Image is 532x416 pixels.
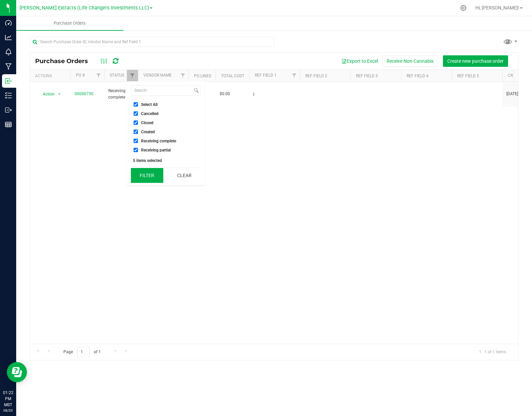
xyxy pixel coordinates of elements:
[35,74,68,78] div: Actions
[131,86,192,95] input: Search
[141,148,171,152] span: Receiving partial
[5,63,12,70] inline-svg: Manufacturing
[35,57,95,65] span: Purchase Orders
[220,91,230,97] span: $0.00
[76,73,85,78] a: PO #
[141,103,158,107] span: Select All
[141,121,153,125] span: Closed
[127,70,138,81] a: Filter
[221,74,244,78] a: Total Cost
[55,89,64,99] span: select
[443,55,508,67] button: Create new purchase order
[75,91,93,96] a: 00000730
[168,168,200,183] button: Clear
[141,112,159,116] span: Cancelled
[255,73,277,78] a: Ref Field 1
[5,49,12,55] inline-svg: Monitoring
[77,347,89,357] input: 1
[110,73,124,78] a: Status
[134,148,138,152] input: Receiving partial
[457,74,479,78] a: Ref Field 5
[5,20,12,26] inline-svg: Dashboard
[58,347,106,357] span: Page of 1
[141,130,155,134] span: Created
[45,20,95,26] span: Purchase Orders
[289,70,300,81] a: Filter
[407,74,428,78] a: Ref Field 4
[475,5,519,10] span: Hi, [PERSON_NAME]!
[253,91,296,97] span: j
[5,34,12,41] inline-svg: Analytics
[5,107,12,113] inline-svg: Outbound
[474,347,511,357] span: 1 - 1 of 1 items
[356,74,378,78] a: Ref Field 3
[134,120,138,125] input: Closed
[30,37,274,47] input: Search Purchase Order ID, Vendor Name and Ref Field 1
[382,55,438,67] button: Receive Non-Cannabis
[5,92,12,99] inline-svg: Inventory
[305,74,327,78] a: Ref Field 2
[134,102,138,107] input: Select All
[131,168,163,183] button: Filter
[459,5,468,11] div: Manage settings
[5,121,12,128] inline-svg: Reports
[16,16,123,30] a: Purchase Orders
[3,390,13,408] p: 01:22 PM MST
[506,91,518,97] span: [DATE]
[447,58,504,64] span: Create new purchase order
[5,78,12,84] inline-svg: Inbound
[7,362,27,382] iframe: Resource center
[37,89,55,99] span: Action
[134,111,138,116] input: Cancelled
[194,74,211,78] a: PO Lines
[134,139,138,143] input: Receiving complete
[133,158,198,163] div: 5 items selected
[20,5,149,11] span: [PERSON_NAME] Extracts (Life Changers Investments LLC)
[93,70,104,81] a: Filter
[3,408,13,413] p: 08/20
[143,73,172,78] a: Vendor Name
[177,70,189,81] a: Filter
[108,88,134,101] span: Receiving complete
[141,139,176,143] span: Receiving complete
[134,130,138,134] input: Created
[337,55,382,67] button: Export to Excel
